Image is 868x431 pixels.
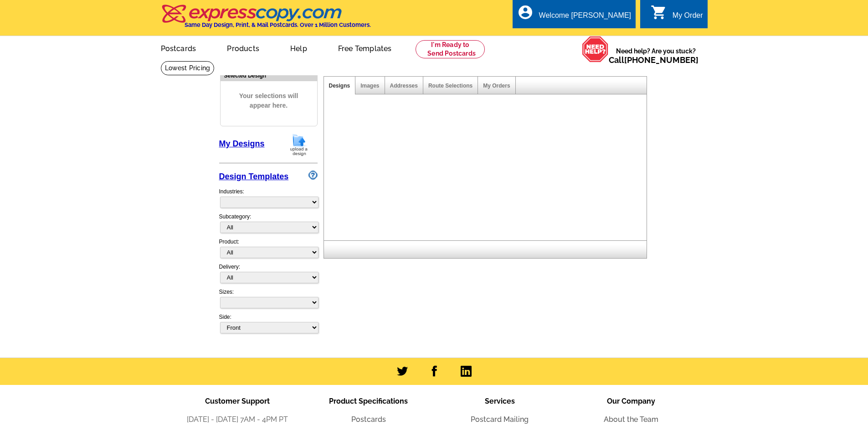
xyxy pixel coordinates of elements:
[651,10,703,21] a: shopping_cart My Order
[582,36,609,62] img: help
[219,139,265,148] a: My Designs
[219,263,318,288] div: Delivery:
[219,172,289,181] a: Design Templates
[604,415,658,424] a: About the Team
[219,313,318,334] div: Side:
[624,55,699,65] a: [PHONE_NUMBER]
[428,83,473,89] a: Route Selections
[146,37,211,58] a: Postcards
[185,21,371,28] h4: Same Day Design, Print, & Mail Postcards. Over 1 Million Customers.
[609,55,699,65] span: Call
[539,11,631,24] div: Welcome [PERSON_NAME]
[219,238,318,263] div: Product:
[227,82,310,119] span: Your selections will appear here.
[517,4,534,21] i: account_circle
[471,415,529,424] a: Postcard Mailing
[212,37,274,58] a: Products
[329,397,408,405] span: Product Specifications
[483,83,510,89] a: My Orders
[324,37,406,58] a: Free Templates
[172,414,303,425] li: [DATE] - [DATE] 7AM - 4PM PT
[609,47,703,65] span: Need help? Are you stuck?
[219,288,318,313] div: Sizes:
[651,4,667,21] i: shopping_cart
[351,415,386,424] a: Postcards
[219,183,318,213] div: Industries:
[219,213,318,238] div: Subcategory:
[221,71,317,80] div: Selected Design
[329,83,350,89] a: Designs
[276,37,322,58] a: Help
[360,83,379,89] a: Images
[308,171,318,180] img: design-wizard-help-icon.png
[390,83,418,89] a: Addresses
[607,397,655,405] span: Our Company
[673,11,703,24] div: My Order
[205,397,270,405] span: Customer Support
[161,11,371,28] a: Same Day Design, Print, & Mail Postcards. Over 1 Million Customers.
[485,397,515,405] span: Services
[287,133,311,156] img: upload-design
